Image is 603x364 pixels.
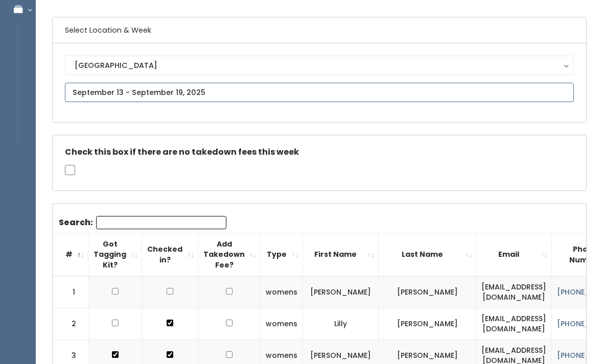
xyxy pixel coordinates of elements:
[303,277,379,309] td: [PERSON_NAME]
[198,234,261,276] th: Add Takedown Fee?: activate to sort column ascending
[476,234,552,276] th: Email: activate to sort column ascending
[476,277,552,309] td: [EMAIL_ADDRESS][DOMAIN_NAME]
[142,234,198,276] th: Checked in?: activate to sort column ascending
[379,308,476,340] td: [PERSON_NAME]
[53,277,88,309] td: 1
[261,277,303,309] td: womens
[53,18,586,44] h6: Select Location & Week
[303,234,379,276] th: First Name: activate to sort column ascending
[96,216,226,230] input: Search:
[65,83,574,103] input: September 13 - September 19, 2025
[75,60,564,71] div: [GEOGRAPHIC_DATA]
[53,308,88,340] td: 2
[303,308,379,340] td: Lilly
[88,234,142,276] th: Got Tagging Kit?: activate to sort column ascending
[379,234,476,276] th: Last Name: activate to sort column ascending
[53,234,88,276] th: #: activate to sort column descending
[379,277,476,309] td: [PERSON_NAME]
[65,56,574,76] button: [GEOGRAPHIC_DATA]
[59,216,226,230] label: Search:
[65,148,574,157] h5: Check this box if there are no takedown fees this week
[476,308,552,340] td: [EMAIL_ADDRESS][DOMAIN_NAME]
[261,234,303,276] th: Type: activate to sort column ascending
[261,308,303,340] td: womens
